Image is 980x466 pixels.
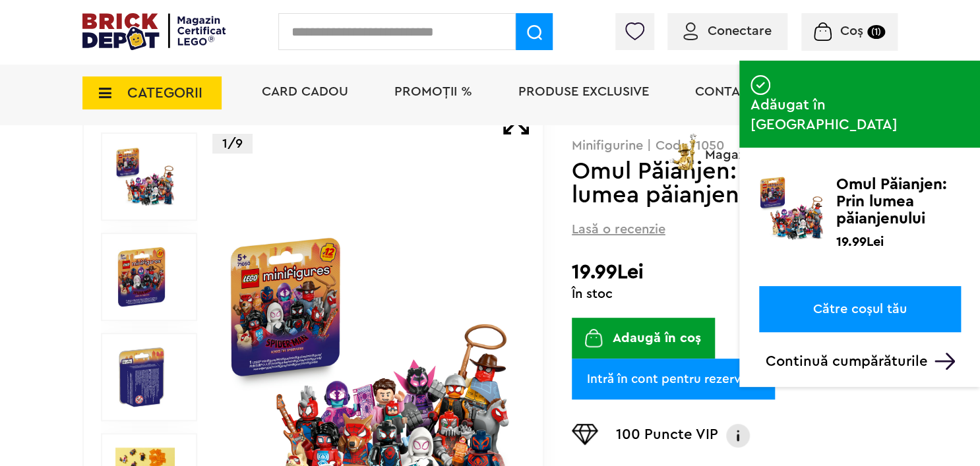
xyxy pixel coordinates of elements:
[572,160,855,207] h1: Omul Păianjen: Prin lumea păianjenului
[572,260,898,284] h2: 19.99Lei
[394,85,472,98] a: PROMOȚII %
[518,85,649,98] a: Produse exclusive
[725,424,751,448] img: Info VIP
[836,176,961,227] p: Omul Păianjen: Prin lumea păianjenului
[695,85,757,98] a: Contact
[572,359,775,399] a: Intră în cont pentru rezervare
[572,424,598,445] img: Puncte VIP
[262,85,348,98] a: Card Cadou
[840,24,863,38] span: Coș
[683,24,772,38] a: Conectare
[115,147,175,206] img: Omul Păianjen: Prin lumea păianjenului
[127,86,202,100] span: CATEGORII
[836,233,884,247] p: 19.99Lei
[616,424,718,448] p: 100 Puncte VIP
[115,247,168,306] img: Omul Păianjen: Prin lumea păianjenului
[572,287,898,301] div: În stoc
[572,220,665,239] span: Lasă o recenzie
[572,318,715,359] button: Adaugă în coș
[750,95,969,134] span: Adăugat în [GEOGRAPHIC_DATA]
[705,131,877,161] span: Magazine Certificate LEGO®
[934,353,955,370] img: Arrow%20-%20Down.svg
[759,176,824,241] img: Omul Păianjen: Prin lumea păianjenului
[750,75,770,95] img: addedtocart
[115,347,168,407] img: Omul Păianjen: Prin lumea păianjenului LEGO 71050
[708,24,772,38] span: Conectare
[739,163,752,176] img: addedtocart
[867,25,885,39] small: (1)
[759,286,961,332] a: Către coșul tău
[766,353,961,370] p: Continuă cumpărăturile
